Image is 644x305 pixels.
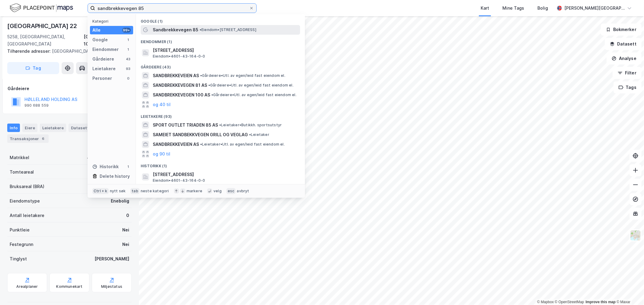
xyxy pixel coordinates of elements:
[200,73,202,78] span: •
[211,93,296,97] span: Gårdeiere • Utl. av egen/leid fast eiendom el.
[226,188,236,194] div: esc
[153,121,218,129] span: SPORT OUTLET TRIADEN 85 AS
[614,276,644,305] iframe: Chat Widget
[10,154,29,161] div: Matrikkel
[7,21,78,31] div: [GEOGRAPHIC_DATA] 22
[208,83,293,88] span: Gårdeiere • Utl. av egen/leid fast eiendom el.
[10,197,40,205] div: Eiendomstype
[153,150,170,158] button: og 90 til
[601,24,642,36] button: Bokmerker
[100,173,130,180] div: Delete history
[200,73,285,78] span: Gårdeiere • Utl. av egen/leid fast eiendom el.
[126,66,131,71] div: 93
[537,5,548,12] div: Bolig
[69,124,91,132] div: Datasett
[7,134,49,143] div: Transaksjoner
[126,76,131,81] div: 0
[187,189,202,193] div: markere
[502,5,524,12] div: Mine Tags
[10,168,34,176] div: Tomteareal
[141,189,169,193] div: neste kategori
[92,55,114,63] div: Gårdeiere
[564,5,625,12] div: [PERSON_NAME][GEOGRAPHIC_DATA]
[153,91,210,99] span: SANDBREKKEVEGEN 100 AS
[219,123,282,127] span: Leietaker • Butikkh. sportsutstyr
[111,197,129,205] div: Enebolig
[153,178,205,183] span: Eiendom • 4601-43-164-0-0
[10,183,44,190] div: Bruksareal (BRA)
[126,47,131,52] div: 1
[84,33,132,48] div: [GEOGRAPHIC_DATA], 107/563
[92,19,133,24] div: Kategori
[110,189,126,193] div: nytt søk
[24,103,49,108] div: 990 688 559
[136,109,305,120] div: Leietakere (93)
[22,124,37,132] div: Eiere
[153,131,248,138] span: SAMEIET SANDBEKKVEGEN GRILL OG VEGLAG
[136,60,305,71] div: Gårdeiere (43)
[219,123,221,127] span: •
[40,136,46,142] div: 6
[16,284,38,289] div: Arealplaner
[122,28,131,33] div: 99+
[8,85,131,92] div: Gårdeiere
[10,212,44,219] div: Antall leietakere
[126,212,129,219] div: 0
[537,300,554,304] a: Mapbox
[153,101,171,108] button: og 40 til
[7,33,84,48] div: 5258, [GEOGRAPHIC_DATA], [GEOGRAPHIC_DATA]
[153,26,198,33] span: Sandbrekkevegen 85
[605,38,642,50] button: Datasett
[613,67,642,79] button: Filter
[7,48,127,55] div: [GEOGRAPHIC_DATA] 24
[122,241,129,248] div: Nei
[153,141,199,148] span: SANDBREKKEVEIEN AS
[153,171,298,178] span: [STREET_ADDRESS]
[213,189,222,193] div: velg
[136,159,305,170] div: Historikk (1)
[87,154,129,161] div: 4601-107-563-0-0
[614,81,642,93] button: Tags
[92,75,112,82] div: Personer
[10,3,73,13] img: logo.f888ab2527a4732fd821a326f86c7f29.svg
[7,124,20,132] div: Info
[92,36,108,43] div: Google
[200,27,256,32] span: Eiendom • [STREET_ADDRESS]
[56,284,82,289] div: Kommunekart
[211,93,213,97] span: •
[249,132,251,137] span: •
[136,35,305,46] div: Eiendommer (1)
[136,14,305,25] div: Google (1)
[153,47,298,54] span: [STREET_ADDRESS]
[249,132,269,137] span: Leietaker
[92,27,101,34] div: Alle
[101,284,122,289] div: Miljøstatus
[237,189,249,193] div: avbryt
[607,52,642,64] button: Analyse
[95,255,129,263] div: [PERSON_NAME]
[92,188,109,194] div: Ctrl + k
[92,46,119,53] div: Eiendommer
[92,65,116,72] div: Leietakere
[7,49,52,54] span: Tilhørende adresser:
[126,164,131,169] div: 1
[126,57,131,61] div: 43
[10,241,33,248] div: Festegrunn
[630,230,641,241] img: Z
[481,5,489,12] div: Kart
[200,142,202,146] span: •
[10,255,27,263] div: Tinglyst
[153,54,205,59] span: Eiendom • 4601-43-164-0-0
[200,27,201,32] span: •
[92,163,119,170] div: Historikk
[153,82,207,89] span: SANDBREKKEVEGEN 81 AS
[10,226,30,234] div: Punktleie
[555,300,584,304] a: OpenStreetMap
[200,142,285,147] span: Leietaker • Utl. av egen/leid fast eiendom el.
[7,62,59,74] button: Tag
[208,83,210,87] span: •
[586,300,616,304] a: Improve this map
[40,124,66,132] div: Leietakere
[153,72,199,79] span: SANDBREKKEVEIEN AS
